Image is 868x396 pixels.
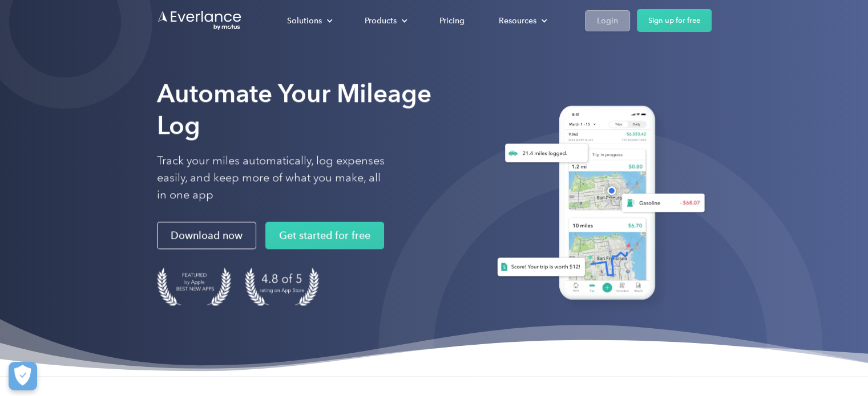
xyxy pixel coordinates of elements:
[597,14,618,28] div: Login
[637,9,712,32] a: Sign up for free
[9,362,37,390] button: Cookies Settings
[157,267,231,305] img: Badge for Featured by Apple Best New Apps
[245,267,319,305] img: 4.9 out of 5 stars on the app store
[265,222,384,249] a: Get started for free
[157,152,385,203] p: Track your miles automatically, log expenses easily, and keep more of what you make, all in one app
[365,14,397,28] div: Products
[483,97,712,313] img: Everlance, mileage tracker app, expense tracking app
[428,11,476,31] a: Pricing
[276,11,342,31] div: Solutions
[353,11,417,31] div: Products
[287,14,322,28] div: Solutions
[157,10,243,31] a: Go to homepage
[439,14,465,28] div: Pricing
[157,222,256,249] a: Download now
[487,11,556,31] div: Resources
[499,14,536,28] div: Resources
[585,10,630,31] a: Login
[157,78,431,140] strong: Automate Your Mileage Log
